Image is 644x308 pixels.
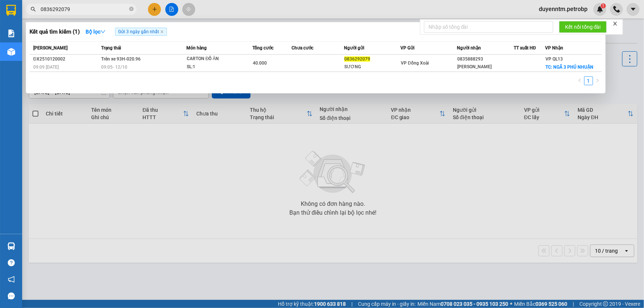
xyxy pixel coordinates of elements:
span: close [160,30,164,34]
span: Người nhận [457,45,481,51]
span: Người gửi [344,45,364,51]
span: question-circle [8,259,15,266]
img: warehouse-icon [7,48,15,56]
span: close-circle [129,7,134,11]
span: down [100,29,106,34]
span: Kết nối tổng đài [565,23,601,31]
span: Trạng thái [101,45,121,51]
span: TC: NGÃ 3 PHÚ NHUẬN [545,65,593,70]
span: VP Gửi [400,45,414,51]
img: logo-vxr [6,5,16,16]
strong: Bộ lọc [86,29,106,35]
div: ĐX2510120002 [33,55,99,63]
button: left [575,76,584,85]
div: SƯƠNG [344,63,400,71]
li: Next Page [593,76,602,85]
span: message [8,293,15,300]
span: [PERSON_NAME] [33,45,68,51]
div: SL: 1 [187,63,242,71]
li: 1 [584,76,593,85]
span: Gửi 3 ngày gần nhất [115,28,167,36]
span: close-circle [129,6,134,13]
span: VP QL13 [545,56,563,62]
span: VP Đồng Xoài [401,60,429,66]
input: Nhập số tổng đài [424,21,553,33]
span: Chưa cước [292,45,313,51]
button: right [593,76,602,85]
span: left [578,78,582,83]
img: warehouse-icon [7,242,15,250]
a: 1 [585,77,593,85]
button: Bộ lọcdown [80,26,111,38]
span: Tổng cước [252,45,273,51]
span: search [31,7,36,12]
li: Previous Page [575,76,584,85]
span: VP Nhận [545,45,563,51]
span: 09:05 - 12/10 [101,65,127,70]
div: CARTON ĐỒ ĂN [187,55,242,63]
img: solution-icon [7,30,15,37]
div: 0835888293 [458,55,513,63]
span: close [613,21,618,26]
span: Trên xe 93H-020.96 [101,56,141,62]
span: right [595,78,600,83]
span: 0836292079 [344,56,370,62]
button: Kết nối tổng đài [559,21,607,33]
span: 40.000 [253,60,267,66]
h3: Kết quả tìm kiếm ( 1 ) [30,28,80,36]
input: Tìm tên, số ĐT hoặc mã đơn [41,5,128,13]
span: Món hàng [186,45,207,51]
span: 09:09 [DATE] [33,65,59,70]
span: TT xuất HĐ [514,45,536,51]
div: [PERSON_NAME] [458,63,513,71]
span: notification [8,276,15,283]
